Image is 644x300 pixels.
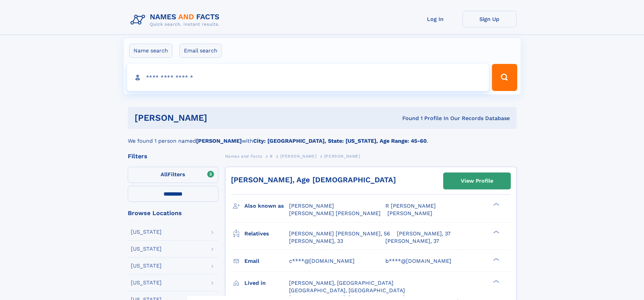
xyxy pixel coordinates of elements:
[161,171,168,178] span: All
[131,246,162,252] div: [US_STATE]
[462,11,517,27] a: Sign Up
[289,203,334,209] span: [PERSON_NAME]
[289,210,381,216] span: [PERSON_NAME] [PERSON_NAME]
[129,44,172,58] label: Name search
[127,64,489,91] input: search input
[244,228,289,239] h3: Relatives
[128,11,225,29] img: Logo Names and Facts
[128,129,517,145] div: We found 1 person named with .
[128,210,218,216] div: Browse Locations
[280,152,316,160] a: [PERSON_NAME]
[135,114,305,122] h1: [PERSON_NAME]
[131,229,162,235] div: [US_STATE]
[324,154,360,159] span: [PERSON_NAME]
[131,263,162,269] div: [US_STATE]
[289,237,343,245] a: [PERSON_NAME], 33
[225,152,262,160] a: Names and Facts
[270,152,273,160] a: B
[196,138,242,144] b: [PERSON_NAME]
[305,115,510,122] div: Found 1 Profile In Our Records Database
[397,230,451,237] a: [PERSON_NAME], 37
[244,255,289,267] h3: Email
[492,230,500,234] div: ❯
[128,153,218,159] div: Filters
[180,44,222,58] label: Email search
[492,257,500,261] div: ❯
[385,237,439,245] a: [PERSON_NAME], 37
[492,64,517,91] button: Search Button
[270,154,273,159] span: B
[231,176,396,184] a: [PERSON_NAME], Age [DEMOGRAPHIC_DATA]
[280,154,316,159] span: [PERSON_NAME]
[244,277,289,289] h3: Lived in
[289,287,405,294] span: [GEOGRAPHIC_DATA], [GEOGRAPHIC_DATA]
[387,210,432,216] span: [PERSON_NAME]
[492,279,500,283] div: ❯
[131,280,162,285] div: [US_STATE]
[253,138,427,144] b: City: [GEOGRAPHIC_DATA], State: [US_STATE], Age Range: 45-60
[461,173,493,189] div: View Profile
[289,230,390,237] a: [PERSON_NAME] [PERSON_NAME], 56
[289,280,393,286] span: [PERSON_NAME], [GEOGRAPHIC_DATA]
[492,202,500,207] div: ❯
[444,173,510,189] a: View Profile
[244,200,289,212] h3: Also known as
[128,167,218,183] label: Filters
[385,203,436,209] span: R [PERSON_NAME]
[408,11,462,27] a: Log In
